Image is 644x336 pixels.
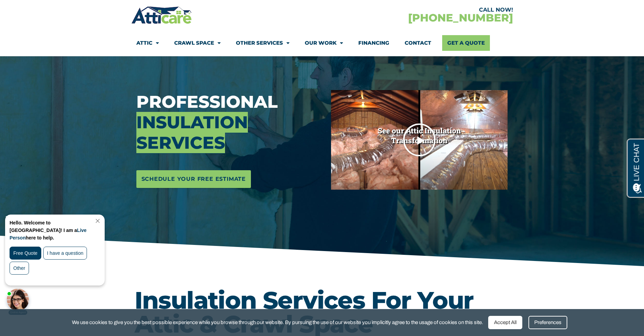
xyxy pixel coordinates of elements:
[17,5,55,14] span: Opens a chat window
[136,92,321,153] h3: Professional
[136,35,508,51] nav: Menu
[488,316,522,329] div: Accept All
[136,170,251,188] a: Schedule Your Free Estimate
[358,35,389,51] a: Financing
[72,318,483,327] span: We use cookies to give you the best possible experience while you browse through our website. By ...
[405,35,431,51] a: Contact
[3,213,113,316] iframe: Chat Invitation
[528,316,567,329] div: Preferences
[305,35,343,51] a: Our Work
[442,35,490,51] a: Get A Quote
[236,35,289,51] a: Other Services
[141,174,246,185] span: Schedule Your Free Estimate
[402,123,436,157] div: Play Video
[322,7,513,13] div: CALL NOW!
[135,288,510,336] h1: Insulation Services For Your Attic & Crawl Space
[136,35,159,51] a: Attic
[174,35,221,51] a: Crawl Space
[136,112,248,153] span: Insulation Services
